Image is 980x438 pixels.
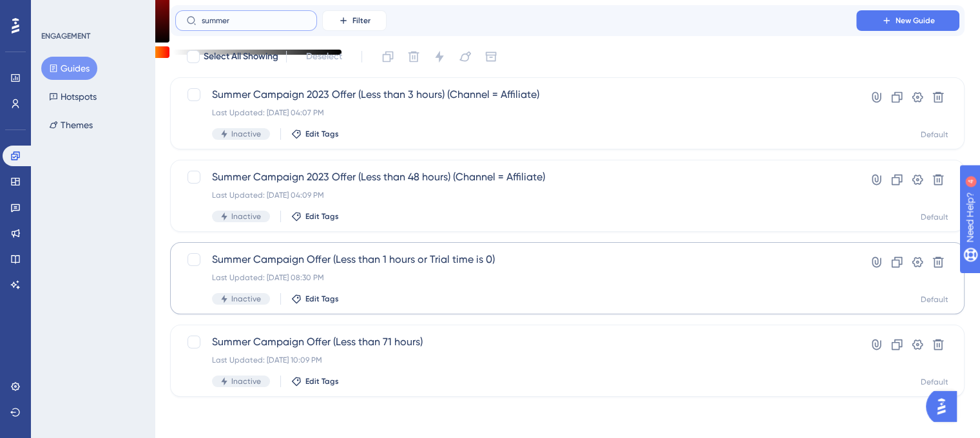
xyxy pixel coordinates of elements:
[921,129,948,140] div: Default
[212,169,820,185] span: Summer Campaign 2023 Offer (Less than 48 hours) (Channel = Affiliate)
[41,85,104,108] button: Hotspots
[231,294,261,304] span: Inactive
[305,211,339,222] span: Edit Tags
[305,376,339,386] span: Edit Tags
[212,190,820,200] div: Last Updated: [DATE] 04:09 PM
[322,10,387,31] button: Filter
[306,49,342,64] span: Deselect
[231,376,261,386] span: Inactive
[291,129,339,139] button: Edit Tags
[212,272,820,283] div: Last Updated: [DATE] 08:30 PM
[231,211,261,222] span: Inactive
[921,294,948,305] div: Default
[41,31,90,41] div: ENGAGEMENT
[212,108,820,118] div: Last Updated: [DATE] 04:07 PM
[291,294,339,304] button: Edit Tags
[305,294,339,304] span: Edit Tags
[41,113,101,137] button: Themes
[212,355,820,365] div: Last Updated: [DATE] 10:09 PM
[204,49,278,64] span: Select All Showing
[30,3,81,19] span: Need Help?
[41,57,97,80] button: Guides
[212,87,820,102] span: Summer Campaign 2023 Offer (Less than 3 hours) (Channel = Affiliate)
[926,387,965,426] iframe: UserGuiding AI Assistant Launcher
[921,212,948,222] div: Default
[352,15,370,26] span: Filter
[212,252,820,267] span: Summer Campaign Offer (Less than 1 hours or Trial time is 0)
[90,6,93,17] div: 4
[202,16,306,25] input: Search
[291,211,339,222] button: Edit Tags
[921,377,948,387] div: Default
[294,45,354,68] button: Deselect
[291,376,339,386] button: Edit Tags
[896,15,935,26] span: New Guide
[856,10,959,31] button: New Guide
[231,129,261,139] span: Inactive
[212,334,820,350] span: Summer Campaign Offer (Less than 71 hours)
[305,129,339,139] span: Edit Tags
